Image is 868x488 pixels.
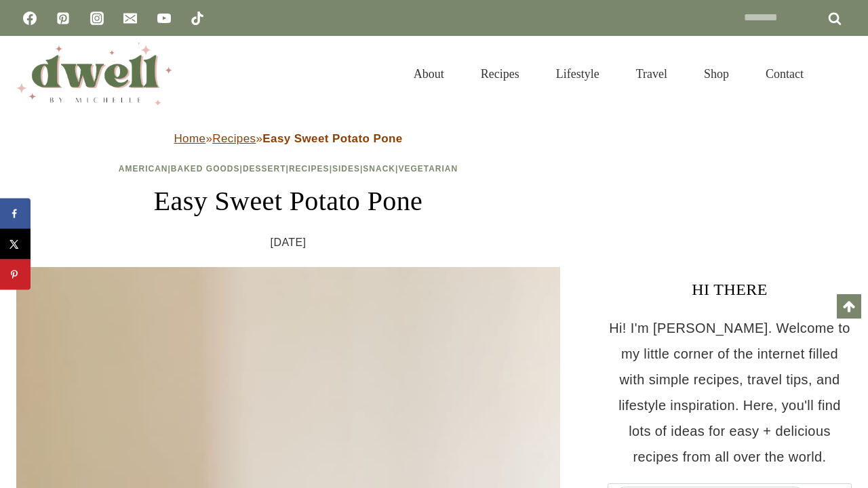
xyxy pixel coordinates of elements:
h3: HI THERE [608,277,852,302]
button: View Search Form [829,62,852,85]
a: Recipes [289,164,330,174]
a: Baked Goods [171,164,240,174]
a: Email [117,5,144,32]
a: Instagram [83,5,111,32]
a: Vegetarian [398,164,458,174]
strong: Easy Sweet Potato Pone [262,132,402,145]
time: [DATE] [271,232,307,253]
a: Facebook [16,5,43,32]
a: Sides [332,164,360,174]
a: Home [174,132,205,145]
a: Recipes [212,132,256,145]
a: American [119,164,168,174]
img: DWELL by michelle [16,43,172,105]
a: Dessert [243,164,286,174]
a: Lifestyle [538,50,618,98]
a: Scroll to top [837,294,861,319]
a: Pinterest [50,5,77,32]
a: About [395,50,462,98]
a: Snack [363,164,395,174]
a: Shop [686,50,747,98]
a: YouTube [151,5,178,32]
a: Contact [747,50,822,98]
a: Recipes [462,50,538,98]
a: TikTok [184,5,211,32]
span: » » [174,132,402,145]
a: Travel [618,50,686,98]
h1: Easy Sweet Potato Pone [16,181,560,222]
span: | | | | | | [119,164,458,174]
nav: Primary Navigation [395,50,822,98]
p: Hi! I'm [PERSON_NAME]. Welcome to my little corner of the internet filled with simple recipes, tr... [608,315,852,470]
